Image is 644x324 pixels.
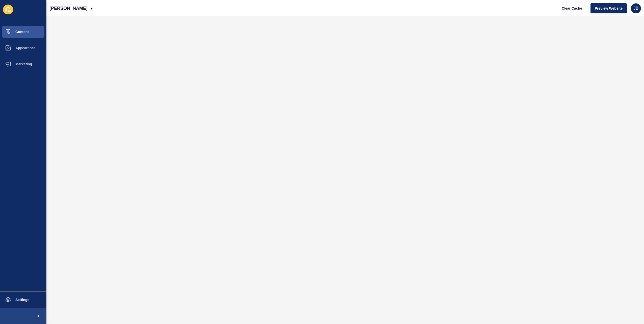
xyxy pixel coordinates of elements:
span: JB [633,6,638,11]
span: Clear Cache [562,6,582,11]
p: [PERSON_NAME] [49,2,88,15]
button: Clear Cache [557,3,586,13]
span: Preview Website [595,6,623,11]
button: Preview Website [591,3,627,13]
